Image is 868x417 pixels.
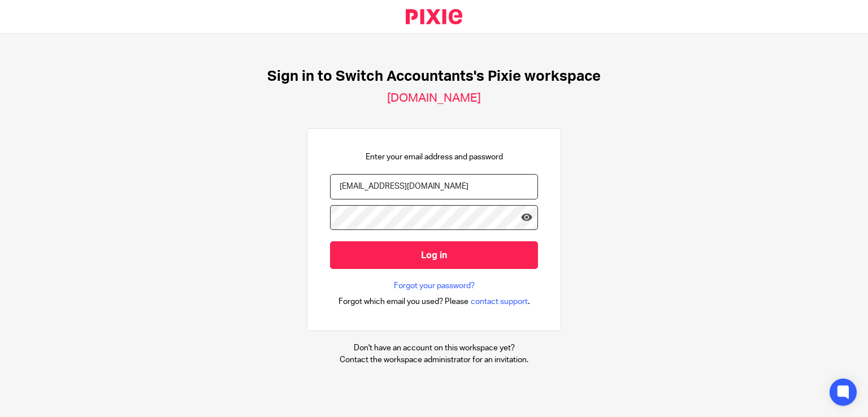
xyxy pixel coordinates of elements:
[394,280,475,292] a: Forgot your password?
[338,295,530,308] div: .
[267,68,601,85] h1: Sign in to Switch Accountants's Pixie workspace
[471,296,528,307] span: contact support
[338,296,468,307] span: Forgot which email you used? Please
[330,241,538,269] input: Log in
[387,91,481,106] h2: [DOMAIN_NAME]
[366,151,503,163] p: Enter your email address and password
[330,174,538,199] input: name@example.com
[340,354,528,366] p: Contact the workspace administrator for an invitation.
[340,342,528,354] p: Don't have an account on this workspace yet?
